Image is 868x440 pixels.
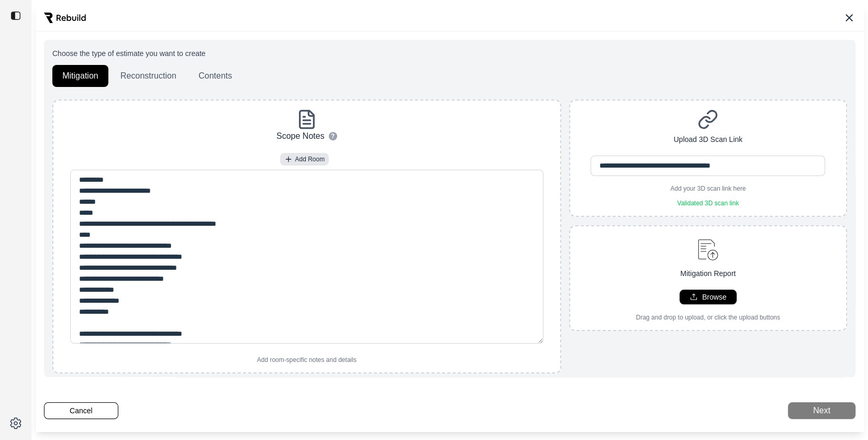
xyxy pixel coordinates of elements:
p: Add room-specific notes and details [257,356,357,364]
button: Browse [680,290,737,304]
span: Add Room [295,155,325,163]
button: Reconstruction [110,65,186,87]
p: Upload 3D Scan Link [674,134,743,145]
button: Cancel [44,402,118,419]
p: Choose the type of estimate you want to create [52,48,847,59]
button: Add Room [280,153,329,166]
p: Validated 3D scan link [671,199,745,207]
p: Scope Notes [276,130,325,142]
button: Mitigation [52,65,108,87]
img: toggle sidebar [10,10,21,21]
img: upload-document.svg [693,235,723,264]
button: Contents [188,65,242,87]
p: Browse [702,292,727,302]
img: Rebuild [44,13,86,23]
p: Mitigation Report [680,268,736,279]
p: Add your 3D scan link here [670,184,745,193]
span: ? [331,132,335,140]
p: Drag and drop to upload, or click the upload buttons [636,313,781,322]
